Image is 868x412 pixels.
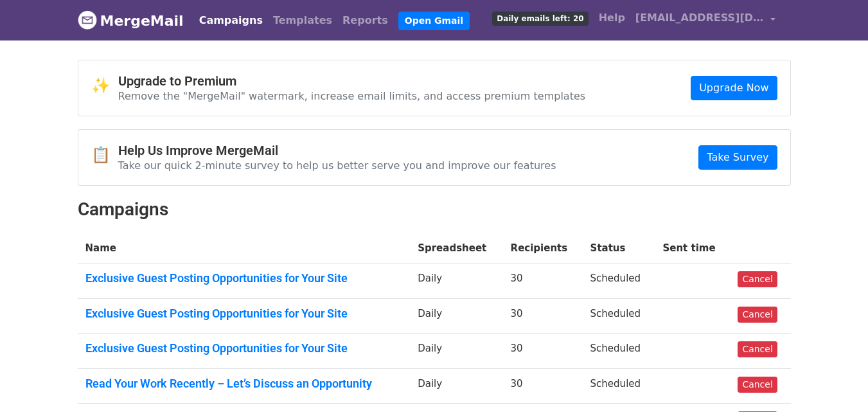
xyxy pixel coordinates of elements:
a: Cancel [738,377,777,393]
a: Help [594,5,630,31]
span: [EMAIL_ADDRESS][DOMAIN_NAME] [635,10,764,26]
td: 30 [503,368,583,404]
a: Exclusive Guest Posting Opportunities for Your Site [85,307,403,321]
td: Daily [410,334,502,369]
a: [EMAIL_ADDRESS][DOMAIN_NAME] [630,5,781,35]
a: MergeMail [78,7,184,34]
td: 30 [503,264,583,299]
h4: Help Us Improve MergeMail [118,143,556,158]
img: MergeMail logo [78,10,97,30]
a: Upgrade Now [691,76,777,100]
td: Daily [410,298,502,334]
h4: Upgrade to Premium [118,73,586,89]
a: Exclusive Guest Posting Opportunities for Your Site [85,341,403,355]
a: Cancel [738,307,777,323]
th: Recipients [503,233,583,264]
th: Name [78,233,411,264]
span: ✨ [91,76,118,95]
th: Spreadsheet [410,233,502,264]
td: Scheduled [583,264,655,299]
a: Templates [268,8,337,33]
th: Status [583,233,655,264]
a: Take Survey [698,145,777,170]
p: Remove the "MergeMail" watermark, increase email limits, and access premium templates [118,89,586,103]
p: Take our quick 2-minute survey to help us better serve you and improve our features [118,159,556,172]
td: Scheduled [583,298,655,334]
a: Cancel [738,341,777,357]
td: Scheduled [583,334,655,369]
a: Daily emails left: 20 [487,5,593,31]
td: Scheduled [583,368,655,404]
a: Open Gmail [398,12,470,30]
a: Campaigns [194,8,268,33]
td: 30 [503,298,583,334]
a: Read Your Work Recently – Let’s Discuss an Opportunity [85,377,403,391]
a: Exclusive Guest Posting Opportunities for Your Site [85,271,403,285]
td: Daily [410,264,502,299]
a: Cancel [738,271,777,287]
h2: Campaigns [78,199,791,220]
th: Sent time [655,233,730,264]
td: 30 [503,334,583,369]
span: Daily emails left: 20 [492,12,588,26]
a: Reports [337,8,393,33]
td: Daily [410,368,502,404]
span: 📋 [91,146,118,165]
